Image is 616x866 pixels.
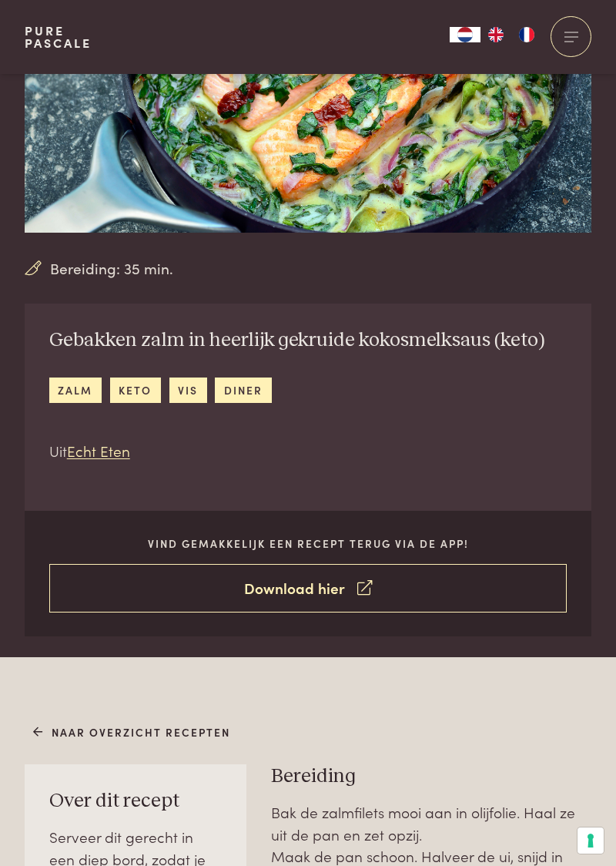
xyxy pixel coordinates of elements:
a: PurePascale [25,25,92,49]
a: Download hier [49,564,567,613]
a: diner [215,378,271,403]
a: Naar overzicht recepten [33,724,231,740]
a: vis [169,378,207,403]
h2: Gebakken zalm in heerlijk gekruide kokosmelksaus (keto) [49,328,545,353]
button: Uw voorkeuren voor toestemming voor trackingtechnologieën [577,827,604,854]
h3: Over dit recept [49,789,222,814]
ul: Language list [480,27,542,42]
span: Bereiding: 35 min. [50,257,173,280]
h3: Bereiding [271,764,591,789]
div: Language [450,27,480,42]
p: Uit [49,440,545,462]
a: zalm [49,378,102,403]
a: NL [450,27,480,42]
aside: Language selected: Nederlands [450,27,542,42]
a: Echt Eten [67,440,130,461]
a: FR [511,27,542,42]
a: keto [110,378,161,403]
p: Vind gemakkelijk een recept terug via de app! [49,535,567,552]
a: EN [480,27,511,42]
